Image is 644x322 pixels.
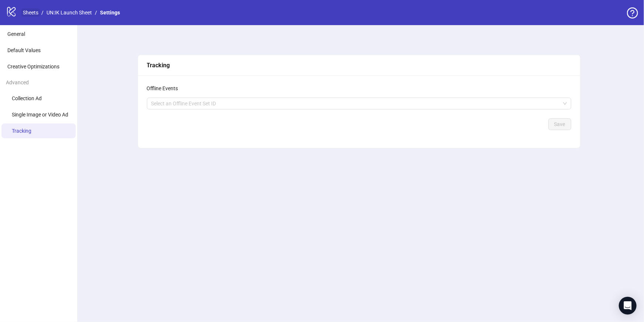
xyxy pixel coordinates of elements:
[45,9,93,17] a: UN:IK Launch Sheet
[41,9,44,17] li: /
[7,31,25,37] span: General
[95,9,97,17] li: /
[627,7,638,18] span: question-circle
[12,112,68,118] span: Single Image or Video Ad
[548,118,571,130] button: Save
[21,9,40,17] a: Sheets
[147,61,571,70] div: Tracking
[12,128,31,134] span: Tracking
[147,84,571,92] div: Offline Events
[7,47,41,53] span: Default Values
[99,9,121,17] a: Settings
[7,64,59,70] span: Creative Optimizations
[619,297,637,315] div: Open Intercom Messenger
[12,95,42,101] span: Collection Ad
